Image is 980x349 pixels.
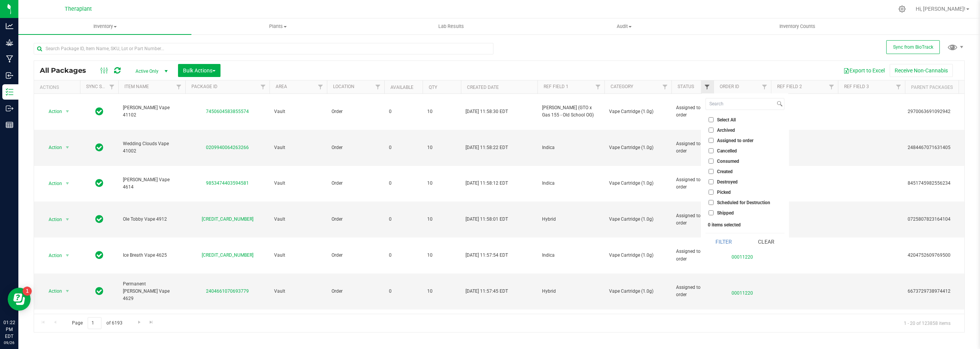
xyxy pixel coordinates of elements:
span: [DATE] 11:58:01 EDT [465,216,508,223]
span: [DATE] 11:57:45 EDT [465,288,508,295]
span: In Sync [95,250,103,261]
span: Order [332,216,380,223]
button: Receive Non-Cannabis [890,64,953,77]
a: Filter [825,80,838,93]
a: Ref Field 2 [777,84,802,89]
input: Created [709,169,714,174]
span: Audit [538,23,710,30]
span: Archived [717,128,735,133]
a: Filter [659,80,671,93]
span: [PERSON_NAME] (GTO x Gas 155 - Old School OG) [542,104,600,119]
a: Available [390,85,413,90]
span: Action [42,106,62,117]
span: Ole Tobby Vape 4912 [123,216,181,223]
span: Indica [542,180,600,187]
a: Ref Field 3 [844,84,869,89]
a: Go to the last page [146,317,157,328]
span: Theraplant [65,6,92,12]
input: Scheduled for Destruction [709,200,714,205]
span: 0 [389,288,418,295]
span: 10 [427,216,456,223]
a: Inventory Counts [711,18,884,34]
a: Package ID [191,84,217,89]
span: 0 [389,216,418,223]
span: Assigned to order [676,176,709,191]
span: Plants [192,23,364,30]
button: Bulk Actions [178,64,220,77]
div: Value 1: 4204752609769500 [908,252,979,259]
span: [DATE] 11:58:12 EDT [465,180,508,187]
span: Vape Cartridge (1.0g) [609,108,667,115]
span: Assigned to order [676,140,709,155]
span: Hybrid [542,288,600,295]
span: 10 [427,252,456,259]
span: Ice Breath Vape 4625 [123,252,181,259]
a: Filter [372,80,384,93]
span: select [63,106,72,117]
a: Filter [173,80,185,93]
span: 10 [427,108,456,115]
a: Status [678,84,694,89]
div: Value 1: 8451745982556234 [908,180,979,187]
a: Location [333,84,354,89]
inline-svg: Reports [6,121,13,129]
inline-svg: Inventory [6,88,13,96]
button: Filter [706,233,742,250]
span: Action [42,178,62,189]
span: [DATE] 11:58:22 EDT [465,144,508,151]
inline-svg: Analytics [6,22,13,30]
inline-svg: Grow [6,39,13,46]
span: Vault [274,288,322,295]
span: [PERSON_NAME] Vape 4614 [123,176,181,191]
div: Value 1: 2484467071631405 [908,144,979,151]
span: Action [42,214,62,225]
span: Picked [717,190,731,195]
span: In Sync [95,142,103,153]
input: Select All [709,117,714,122]
span: In Sync [95,214,103,224]
span: All Packages [40,66,94,75]
span: Indica [542,144,600,151]
span: Vape Cartridge (1.0g) [609,144,667,151]
span: 1 - 20 of 123858 items [898,317,957,329]
button: Clear [748,233,784,250]
iframe: Resource center [8,288,31,311]
span: Order [332,288,380,295]
span: 10 [427,288,456,295]
span: Vape Cartridge (1.0g) [609,288,667,295]
inline-svg: Inbound [6,72,13,79]
span: 10 [427,180,456,187]
a: Inventory [18,18,191,34]
span: Action [42,250,62,261]
span: 0 [389,108,418,115]
a: Filter [257,80,269,93]
span: In Sync [95,178,103,188]
a: Filter [106,80,118,93]
input: Destroyed [709,179,714,184]
span: 0 [389,180,418,187]
span: Order [332,180,380,187]
button: Export to Excel [838,64,890,77]
span: Vault [274,108,322,115]
span: Vault [274,252,322,259]
a: Qty [429,85,437,90]
span: Shipped [717,211,734,215]
span: 10 [427,144,456,151]
a: Area [276,84,287,89]
input: Assigned to order [709,138,714,143]
span: Consumed [717,159,739,164]
button: Sync from BioTrack [886,40,940,54]
a: [CREDIT_CARD_NUMBER] [202,252,253,258]
a: Created Date [467,85,499,90]
span: Select All [717,118,736,122]
span: Inventory Counts [769,23,826,30]
a: Item Name [124,84,149,89]
span: Assigned to order [676,104,709,119]
span: Vault [274,216,322,223]
div: 0 items selected [708,222,782,228]
span: Hybrid [542,216,600,223]
span: Action [42,142,62,153]
div: Manage settings [897,5,907,13]
span: Inventory [18,23,191,30]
